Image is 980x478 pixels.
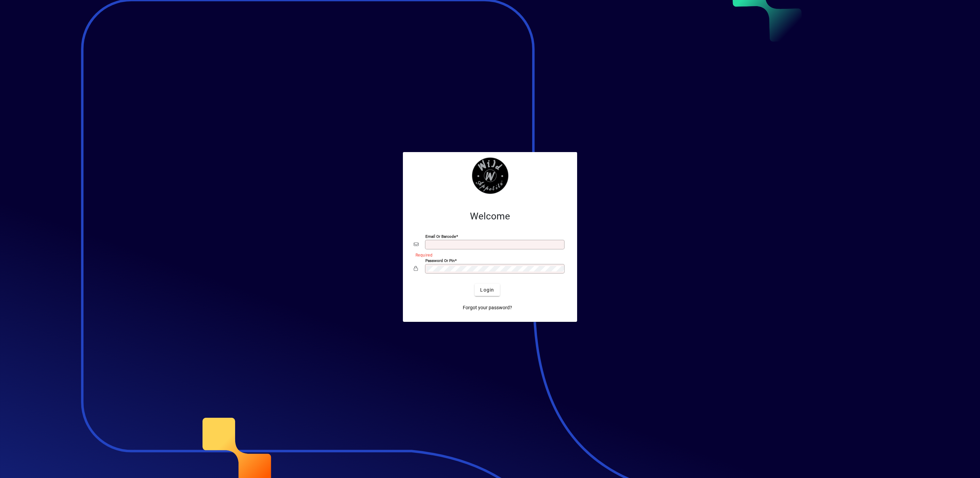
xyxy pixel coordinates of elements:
[425,234,456,239] mat-label: Email or Barcode
[475,284,500,296] button: Login
[414,211,566,222] h2: Welcome
[425,258,455,263] mat-label: Password or Pin
[460,301,515,314] a: Forgot your password?
[415,251,561,258] mat-error: Required
[463,304,512,311] span: Forgot your password?
[480,286,494,294] span: Login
